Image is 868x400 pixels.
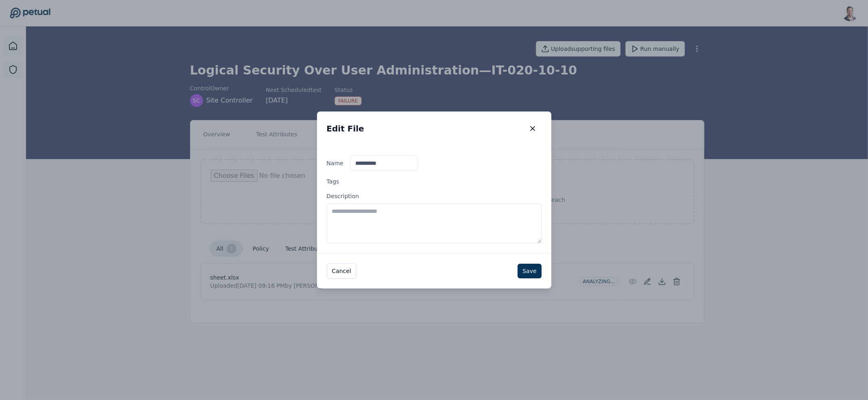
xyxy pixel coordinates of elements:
input: Name [350,155,418,171]
label: Tags [327,177,542,186]
button: Save [518,264,541,278]
button: Cancel [327,263,356,279]
textarea: Description [327,203,542,243]
h2: Edit File [327,123,364,134]
label: Description [327,192,542,243]
label: Name [327,155,542,171]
